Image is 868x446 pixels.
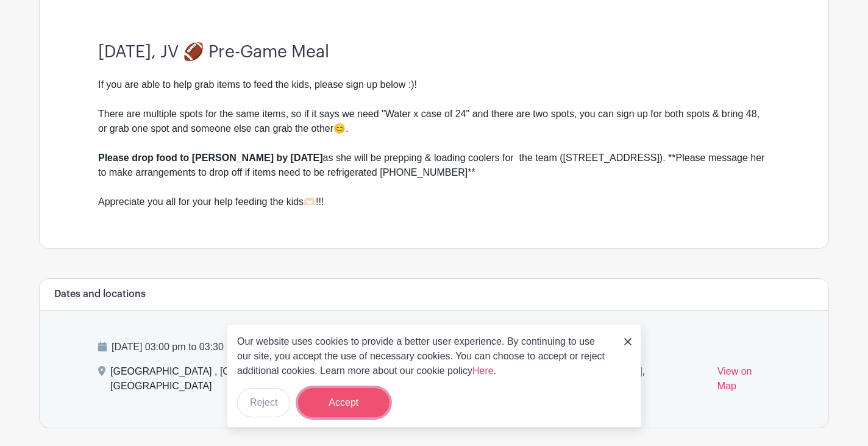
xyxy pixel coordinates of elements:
h6: Dates and locations [54,289,146,300]
strong: Please drop food to [PERSON_NAME] by [DATE] [98,153,323,163]
button: Reject [237,388,290,417]
p: [DATE] 03:00 pm to 03:30 pm [98,340,770,354]
button: Accept [298,388,390,417]
a: View on Map [717,364,770,398]
div: [GEOGRAPHIC_DATA] , [GEOGRAPHIC_DATA], [GEOGRAPHIC_DATA], [GEOGRAPHIC_DATA], [GEOGRAPHIC_DATA], [... [110,364,708,398]
div: Appreciate you all for your help feeding the kids🫶🏻!!! [98,195,770,209]
div: If you are able to help grab items to feed the kids, please sign up below :)! There are multiple ... [98,77,770,195]
p: Our website uses cookies to provide a better user experience. By continuing to use our site, you ... [237,334,611,378]
img: close_button-5f87c8562297e5c2d7936805f587ecaba9071eb48480494691a3f1689db116b3.svg [624,338,631,345]
h3: [DATE], JV 🏈 Pre-Game Meal [98,42,770,63]
a: Here [472,365,494,376]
